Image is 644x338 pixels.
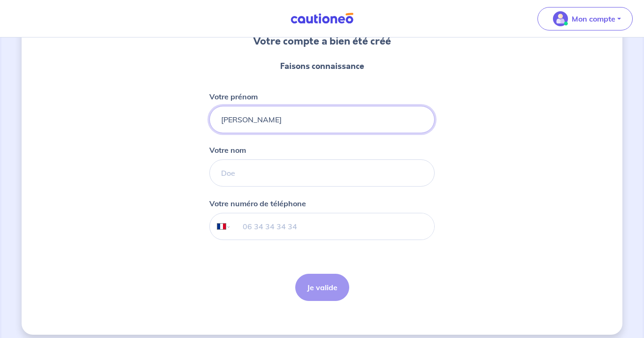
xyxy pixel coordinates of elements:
[209,159,435,187] input: Doe
[209,144,246,156] p: Votre nom
[537,7,633,30] button: illu_account_valid_menu.svgMon compte
[209,198,306,209] p: Votre numéro de téléphone
[209,91,258,102] p: Votre prénom
[253,34,391,49] h3: Votre compte a bien été créé
[572,13,615,24] p: Mon compte
[287,13,357,24] img: Cautioneo
[553,11,568,26] img: illu_account_valid_menu.svg
[280,60,364,72] p: Faisons connaissance
[209,106,435,133] input: John
[231,213,434,240] input: 06 34 34 34 34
